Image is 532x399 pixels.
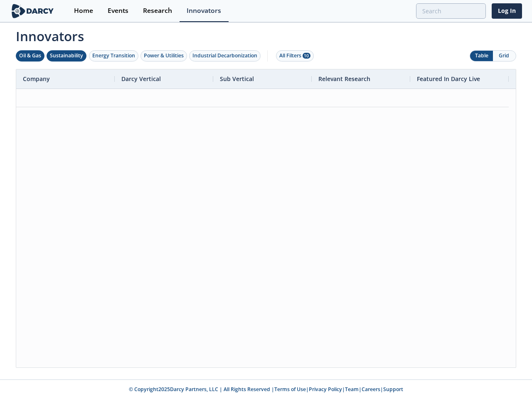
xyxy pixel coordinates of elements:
[189,50,261,62] button: Industrial Decarbonization
[144,52,184,59] div: Power & Utilities
[16,50,44,62] button: Oil & Gas
[345,386,359,393] a: Team
[220,75,254,83] span: Sub Vertical
[10,23,522,46] span: Innovators
[318,75,370,83] span: Relevant Research
[192,52,257,59] div: Industrial Decarbonization
[74,7,93,14] div: Home
[140,50,187,62] button: Power & Utilities
[303,53,310,59] span: 10
[10,4,55,18] img: logo-wide.svg
[276,50,314,62] button: All Filters 10
[417,75,480,83] span: Featured In Darcy Live
[19,52,41,59] div: Oil & Gas
[50,52,83,59] div: Sustainability
[121,75,161,83] span: Darcy Vertical
[309,386,342,393] a: Privacy Policy
[279,52,310,59] div: All Filters
[470,51,493,61] button: Table
[143,7,172,14] div: Research
[187,7,221,14] div: Innovators
[47,50,86,62] button: Sustainability
[108,7,128,14] div: Events
[362,386,380,393] a: Careers
[416,3,486,19] input: Advanced Search
[383,386,403,393] a: Support
[492,3,522,19] a: Log In
[274,386,306,393] a: Terms of Use
[12,386,520,393] p: © Copyright 2025 Darcy Partners, LLC | All Rights Reserved | | | | |
[493,51,516,61] button: Grid
[92,52,135,59] div: Energy Transition
[23,75,50,83] span: Company
[89,50,138,62] button: Energy Transition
